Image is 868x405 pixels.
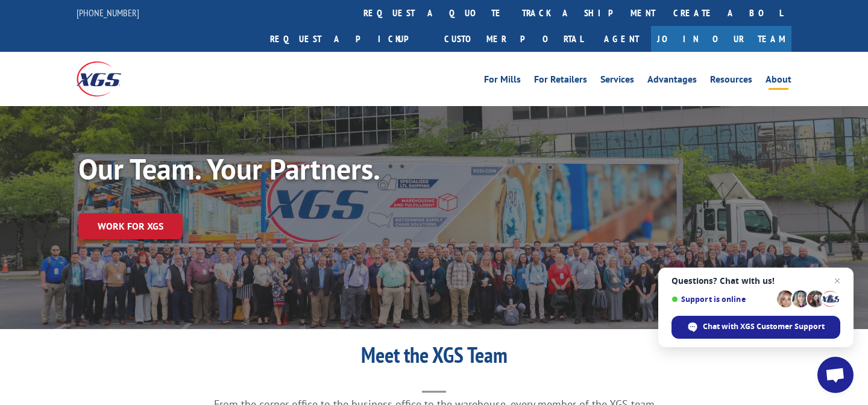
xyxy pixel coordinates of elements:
[671,295,773,304] span: Support is online
[710,75,752,88] a: Resources
[671,276,840,286] span: Questions? Chat with us!
[484,75,521,88] a: For Mills
[703,321,825,332] span: Chat with XGS Customer Support
[193,344,675,372] h1: Meet the XGS Team
[766,75,791,88] a: About
[78,213,183,239] a: Work for XGS
[671,316,840,339] span: Chat with XGS Customer Support
[817,357,854,393] a: Open chat
[647,75,697,88] a: Advantages
[77,7,139,19] a: [PHONE_NUMBER]
[435,26,592,52] a: Customer Portal
[592,26,651,52] a: Agent
[534,75,587,88] a: For Retailers
[651,26,791,52] a: Join Our Team
[78,154,440,189] h1: Our Team. Your Partners.
[600,75,634,88] a: Services
[261,26,435,52] a: Request a pickup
